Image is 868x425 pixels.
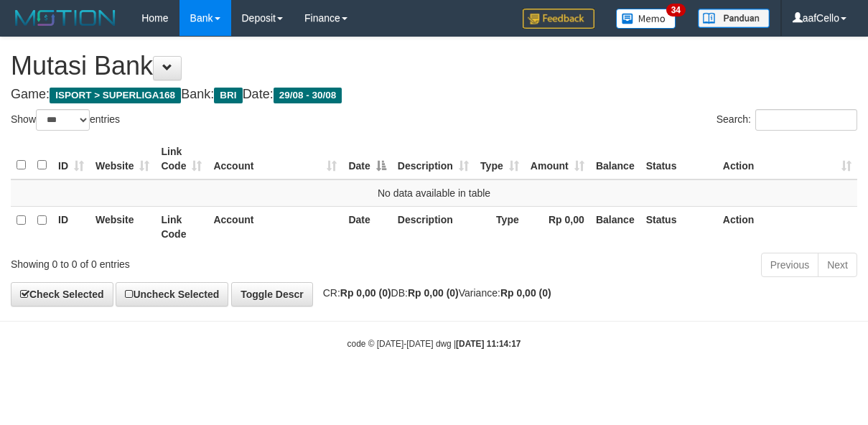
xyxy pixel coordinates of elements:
strong: [DATE] 11:14:17 [456,339,521,349]
th: Action [717,206,857,247]
th: Date: activate to sort column descending [342,139,391,179]
a: Check Selected [11,282,113,307]
div: Showing 0 to 0 of 0 entries [11,251,351,271]
th: Action: activate to sort column ascending [717,139,857,179]
th: Type [475,206,525,247]
strong: Rp 0,00 (0) [340,287,391,299]
td: No data available in table [11,179,857,207]
th: Amount: activate to sort column ascending [525,139,590,179]
a: Toggle Descr [231,282,313,307]
a: Next [818,253,857,277]
h1: Mutasi Bank [11,52,857,80]
th: Website: activate to sort column ascending [90,139,155,179]
img: MOTION_logo.png [11,7,120,29]
th: Account: activate to sort column ascending [207,139,342,179]
a: Previous [761,253,818,277]
img: panduan.png [698,9,770,28]
th: Website [90,206,155,247]
label: Search: [717,109,857,131]
h4: Game: Bank: Date: [11,88,857,102]
span: CR: DB: Variance: [316,287,551,299]
th: Type: activate to sort column ascending [475,139,525,179]
th: Status [640,206,717,247]
th: ID [52,206,90,247]
th: Link Code: activate to sort column ascending [155,139,207,179]
th: ID: activate to sort column ascending [52,139,90,179]
th: Account [207,206,342,247]
th: Description [392,206,475,247]
span: 34 [666,4,686,17]
th: Balance [590,139,640,179]
strong: Rp 0,00 (0) [408,287,459,299]
small: code © [DATE]-[DATE] dwg | [347,339,521,349]
span: ISPORT > SUPERLIGA168 [50,88,181,103]
img: Button%20Memo.svg [616,9,676,29]
input: Search: [755,109,857,131]
span: BRI [214,88,242,103]
th: Link Code [155,206,207,247]
select: Showentries [36,109,90,131]
strong: Rp 0,00 (0) [500,287,551,299]
a: Uncheck Selected [116,282,228,307]
th: Status [640,139,717,179]
th: Date [342,206,391,247]
th: Description: activate to sort column ascending [392,139,475,179]
img: Feedback.jpg [523,9,594,29]
span: 29/08 - 30/08 [274,88,342,103]
label: Show entries [11,109,120,131]
th: Balance [590,206,640,247]
th: Rp 0,00 [525,206,590,247]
